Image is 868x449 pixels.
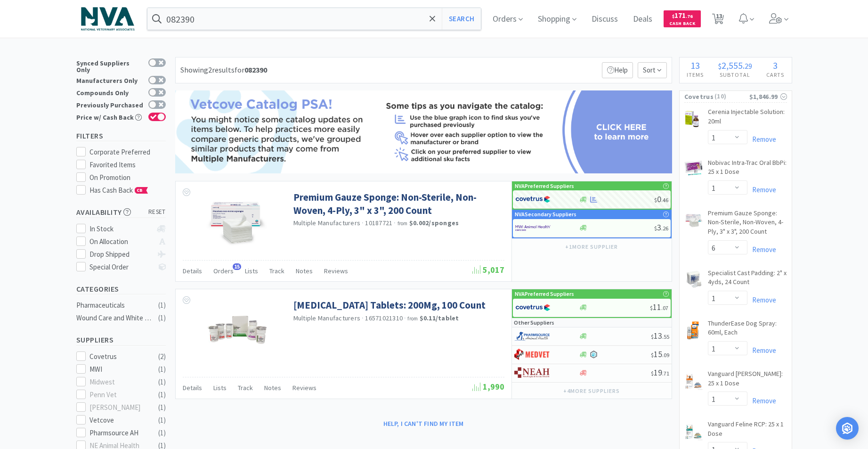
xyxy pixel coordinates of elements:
[560,240,622,253] button: +1more supplier
[651,367,669,378] span: 19
[293,314,361,322] a: Multiple Manufacturers
[89,364,148,375] div: MWI
[158,415,166,426] div: ( 1 )
[654,222,668,233] span: 3
[708,158,787,180] a: Nobivac Intra-Trac Oral BbPi: 25 x 1 Dose
[89,249,152,260] div: Drop Shipped
[89,261,152,273] div: Special Order
[515,221,551,235] img: f6b2451649754179b5b4e0c70c3f7cb0_2.png
[650,304,653,311] span: $
[684,371,703,390] img: 0478912fe7064f798ba63a7715d2543e_452523.png
[89,147,166,158] div: Corporate Preferred
[238,384,253,392] span: Track
[206,299,268,360] img: f6dc91a0447143089d0ab4249bd40468_94008.jpeg
[158,312,166,324] div: ( 1 )
[76,2,139,35] img: 63c5bf86fc7e40bdb3a5250099754568_2.png
[638,62,667,78] span: Sort
[362,314,364,322] span: ·
[711,61,759,70] div: .
[365,219,392,227] span: 10187721
[89,415,148,426] div: Vetcove
[296,267,313,275] span: Notes
[324,267,348,275] span: Reviews
[76,335,166,345] h5: Suppliers
[515,289,574,298] p: NVA Preferred Suppliers
[175,90,672,173] img: 1a210bcbb5af4e71a27b6a5a2109a73a.png
[76,300,153,311] div: Pharmaceuticals
[745,61,752,71] span: 29
[651,333,654,340] span: $
[89,389,148,400] div: Penn Vet
[662,370,669,377] span: . 71
[292,384,316,392] span: Reviews
[602,62,633,78] p: Help
[148,207,166,217] span: reset
[269,267,284,275] span: Track
[672,11,693,20] span: 171
[684,422,703,441] img: da3863abc69945f39e9fdf92741aa26b_454155.png
[672,13,674,19] span: $
[183,267,202,275] span: Details
[264,384,281,392] span: Notes
[158,389,166,400] div: ( 1 )
[213,384,227,392] span: Lists
[836,417,859,440] div: Open Intercom Messenger
[293,299,486,311] a: [MEDICAL_DATA] Tablets: 200Mg, 100 Count
[407,315,418,322] span: from
[708,16,728,24] a: 13
[759,70,792,79] h4: Carts
[89,172,166,183] div: On Promotion
[684,321,703,340] img: 222f0241109f4aa0a813c807bbfb5071_505314.png
[76,58,144,73] div: Synced Suppliers Only
[89,186,148,195] span: Has Cash Back
[711,70,759,79] h4: Subtotal
[378,416,470,432] button: Help, I can't find my item
[183,384,202,392] span: Details
[76,207,166,218] h5: Availability
[708,209,787,240] a: Premium Gauze Sponge: Non-Sterile, Non-Woven, 4-Ply, 3" x 3", 200 Count
[559,384,624,398] button: +4more suppliers
[158,300,166,311] div: ( 1 )
[206,191,268,252] img: fee9b9d80ab14524afec2814af04626b_693389.png
[747,135,776,144] a: Remove
[684,270,703,288] img: 82d6f6fe923245e7b6032e18eca343b4_28239.png
[158,376,166,388] div: ( 1 )
[244,65,267,74] strong: 082390
[409,219,459,227] strong: $0.002 / sponges
[235,65,267,74] span: for
[661,196,668,204] span: . 46
[680,70,711,79] h4: Items
[397,220,408,227] span: from
[158,427,166,439] div: ( 1 )
[515,210,576,219] p: NVA Secondary Suppliers
[89,236,152,247] div: On Allocation
[661,225,668,232] span: . 26
[651,370,654,377] span: $
[651,349,669,359] span: 15
[662,333,669,340] span: . 55
[158,364,166,375] div: ( 1 )
[89,159,166,171] div: Favorited Items
[684,160,703,176] img: 28a3c60e4c1d4bdcad6e3292fff4c7e5_518339.png
[514,329,550,343] img: 7915dbd3f8974342a4dc3feb8efc1740_58.png
[684,211,703,229] img: fee9b9d80ab14524afec2814af04626b_693389.png
[722,59,743,71] span: 2,555
[514,318,554,327] p: Other Suppliers
[718,61,722,71] span: $
[293,219,361,227] a: Multiple Manufacturers
[233,263,241,270] span: 15
[394,219,396,227] span: ·
[147,8,481,30] input: Search by item, sku, manufacturer, ingredient, size...
[669,21,695,27] span: Cash Back
[89,351,148,362] div: Covetrus
[684,109,699,128] img: 70ba7cbbdf9641658d6379f92c6d5101_541060.png
[654,225,657,232] span: $
[749,91,787,102] div: $1,846.99
[293,191,502,217] a: Premium Gauze Sponge: Non-Sterile, Non-Woven, 4-Ply, 3" x 3", 200 Count
[514,366,550,380] img: c73380972eee4fd2891f402a8399bcad_92.png
[708,269,787,291] a: Specialist Cast Padding: 2" x 4yds, 24 Count
[650,302,668,312] span: 11
[651,351,654,359] span: $
[76,113,144,121] div: Price w/ Cash Back
[442,8,481,30] button: Search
